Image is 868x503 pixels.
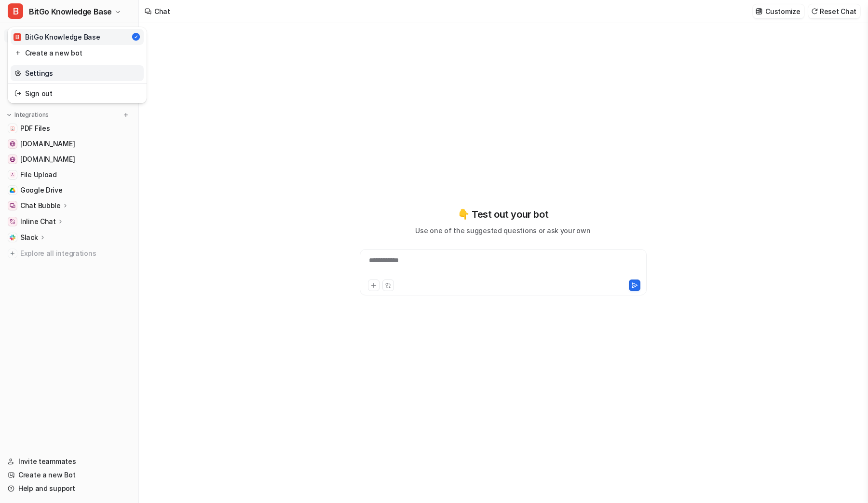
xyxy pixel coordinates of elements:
[14,33,21,41] span: B
[11,85,144,101] a: Sign out
[29,5,112,18] span: BitGo Knowledge Base
[8,3,23,19] span: B
[11,65,144,81] a: Settings
[14,68,21,78] img: reset
[8,27,147,103] div: BBitGo Knowledge Base
[14,88,21,98] img: reset
[14,48,21,58] img: reset
[11,45,144,61] a: Create a new bot
[14,32,100,42] div: BitGo Knowledge Base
